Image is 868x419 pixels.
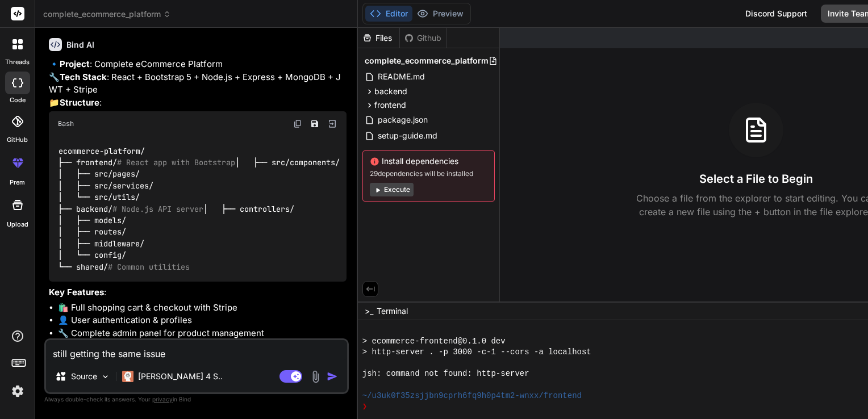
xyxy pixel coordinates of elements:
[362,336,506,347] span: > ecommerce-frontend@0.1.0 dev
[362,401,368,412] span: ❯
[374,99,406,111] span: frontend
[58,301,347,315] li: 🛍️ Full shopping cart & checkout with Stripe
[358,32,399,44] div: Files
[58,327,347,340] li: 🔧 Complete admin panel for product management
[412,6,468,22] button: Preview
[58,145,340,273] code: ecommerce-platform/ ├── frontend/ │ ├── src/components/ │ ├── src/pages/ │ ├── src/services/ │ └─...
[112,204,203,214] span: # Node.js API server
[377,113,429,127] span: package.json
[58,314,347,327] li: 👤 User authentication & profiles
[327,371,338,382] img: icon
[293,119,302,128] img: copy
[377,129,439,143] span: setup-guide.md
[44,394,349,405] p: Always double-check its answers. Your in Bind
[377,70,426,83] span: README.md
[46,340,347,361] textarea: still getting the same issue
[5,57,30,67] label: threads
[152,396,173,403] span: privacy
[370,183,414,196] button: Execute
[66,39,94,51] h6: Bind AI
[8,382,27,401] img: settings
[400,32,446,44] div: Github
[60,72,107,82] strong: Tech Stack
[365,305,373,317] span: >_
[10,95,26,105] label: code
[49,58,347,109] p: 🔹 : Complete eCommerce Platform 🔧 : React + Bootstrap 5 + Node.js + Express + MongoDB + JWT + Str...
[117,157,235,167] span: # React app with Bootstrap
[365,55,489,66] span: complete_ecommerce_platform
[58,119,74,128] span: Bash
[7,135,28,145] label: GitHub
[362,391,582,401] span: ~/u3uk0f35zsjjbn9cprh6fq9h0p4tm2-wnxx/frontend
[309,370,322,383] img: attachment
[49,286,347,299] p: :
[699,171,813,187] h3: Select a File to Begin
[370,169,487,178] span: 29 dependencies will be installed
[138,371,223,382] p: [PERSON_NAME] 4 S..
[122,371,133,382] img: Claude 4 Sonnet
[738,5,814,23] div: Discord Support
[10,178,25,187] label: prem
[370,156,487,167] span: Install dependencies
[49,287,104,298] strong: Key Features
[71,371,97,382] p: Source
[362,368,529,379] span: jsh: command not found: http-server
[374,86,407,97] span: backend
[43,9,171,20] span: complete_ecommerce_platform
[101,372,110,382] img: Pick Models
[362,347,591,358] span: > http-server . -p 3000 -c-1 --cors -a localhost
[327,119,337,129] img: Open in Browser
[108,262,190,272] span: # Common utilities
[7,220,28,229] label: Upload
[307,116,323,132] button: Save file
[365,6,412,22] button: Editor
[60,97,99,108] strong: Structure
[377,305,408,317] span: Terminal
[60,58,90,69] strong: Project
